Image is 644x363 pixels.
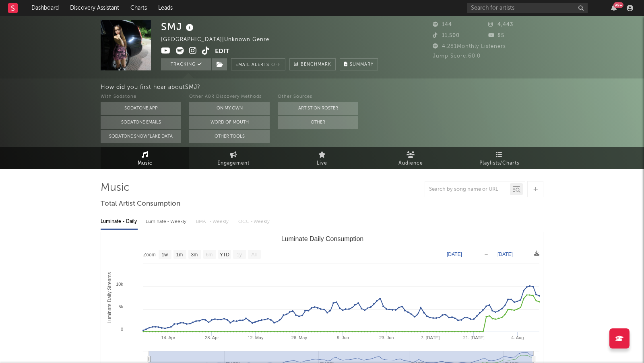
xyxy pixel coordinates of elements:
text: 26. May [291,335,308,340]
button: Sodatone App [101,102,181,115]
span: 4,443 [488,22,513,27]
span: Benchmark [301,60,331,70]
div: Other A&R Discovery Methods [189,92,270,102]
button: Summary [340,58,378,70]
a: Engagement [189,147,278,169]
span: 4,281 Monthly Listeners [433,44,506,49]
button: Other [278,116,358,129]
div: 99 + [613,2,623,8]
text: [DATE] [447,252,462,257]
span: 144 [433,22,452,27]
input: Search by song name or URL [425,186,510,193]
span: Playlists/Charts [479,159,519,168]
div: How did you first hear about SMJ ? [101,82,644,92]
div: Other Sources [278,92,358,102]
text: → [484,252,489,257]
div: Luminate - Weekly [146,215,188,229]
text: 21. [DATE] [463,335,485,340]
button: Tracking [161,58,211,70]
span: Summary [350,62,374,67]
a: Benchmark [289,58,336,70]
button: Artist on Roster [278,102,358,115]
text: 1w [162,252,168,258]
text: Luminate Daily Consumption [281,235,364,242]
span: Audience [398,159,423,168]
text: 9. Jun [337,335,349,340]
button: Sodatone Emails [101,116,181,129]
text: Luminate Daily Streams [107,272,112,323]
span: 85 [488,33,504,38]
text: 3m [191,252,198,258]
input: Search for artists [467,3,588,13]
text: 28. Apr [205,335,219,340]
span: Jump Score: 60.0 [433,54,481,59]
a: Playlists/Charts [455,147,543,169]
em: Off [271,63,281,67]
text: 14. Apr [161,335,175,340]
text: 10k [116,282,123,287]
text: 23. Jun [379,335,394,340]
span: Music [138,159,153,168]
text: YTD [220,252,229,258]
button: Other Tools [189,130,270,143]
button: Sodatone Snowflake Data [101,130,181,143]
text: 6m [206,252,213,258]
span: Live [317,159,327,168]
div: Luminate - Daily [101,215,138,229]
span: Total Artist Consumption [101,199,180,209]
div: [GEOGRAPHIC_DATA] | Unknown Genre [161,35,279,45]
text: All [251,252,256,258]
text: [DATE] [497,252,513,257]
span: 11,500 [433,33,460,38]
button: Word Of Mouth [189,116,270,129]
text: 0 [121,327,123,332]
text: 1y [237,252,242,258]
text: Zoom [143,252,156,258]
text: 1m [176,252,183,258]
text: 5k [118,304,123,309]
span: Engagement [217,159,250,168]
button: Email AlertsOff [231,58,285,70]
text: 12. May [248,335,264,340]
a: Audience [366,147,455,169]
button: On My Own [189,102,270,115]
button: 99+ [611,5,617,11]
a: Music [101,147,189,169]
button: Edit [215,47,229,57]
div: SMJ [161,20,196,33]
text: 4. Aug [511,335,524,340]
text: 7. [DATE] [421,335,440,340]
div: With Sodatone [101,92,181,102]
a: Live [278,147,366,169]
